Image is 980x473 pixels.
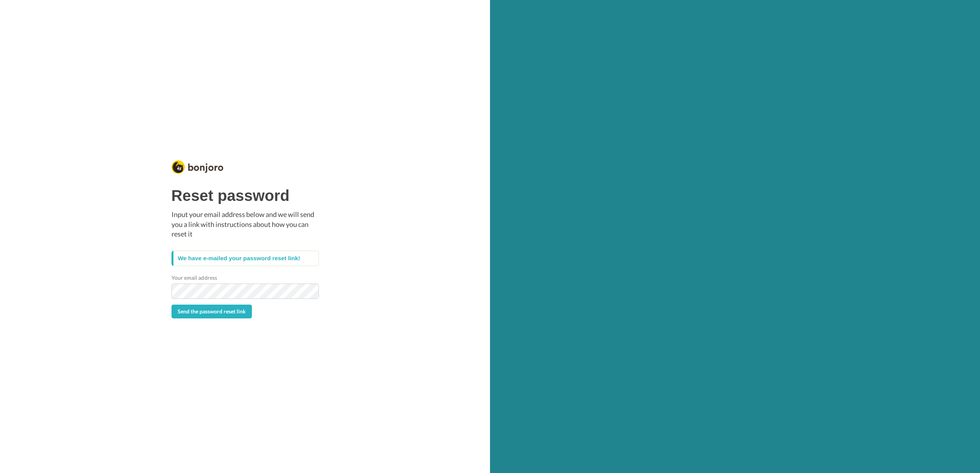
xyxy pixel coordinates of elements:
[171,305,252,318] button: Send the password reset link
[171,210,319,239] p: Input your email address below and we will send you a link with instructions about how you can re...
[171,274,217,282] label: Your email address
[171,251,319,266] div: We have e-mailed your password reset link!
[178,308,246,315] span: Send the password reset link
[171,187,319,204] h1: Reset password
